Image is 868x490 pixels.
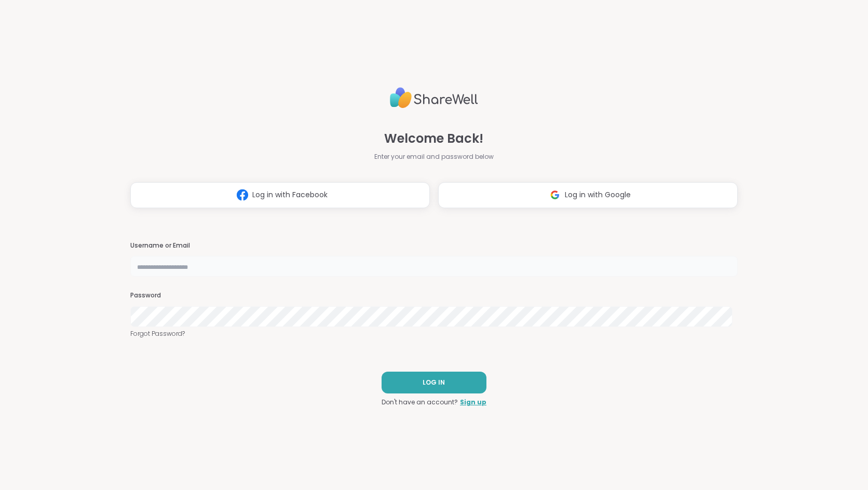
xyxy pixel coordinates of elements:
[423,378,445,387] span: LOG IN
[382,372,486,393] button: LOG IN
[233,185,252,205] img: ShareWell Logomark
[545,185,565,205] img: ShareWell Logomark
[438,182,738,208] button: Log in with Google
[460,398,486,407] a: Sign up
[252,189,328,200] span: Log in with Facebook
[384,129,483,148] span: Welcome Back!
[565,189,631,200] span: Log in with Google
[390,83,478,113] img: ShareWell Logo
[130,291,738,300] h3: Password
[130,329,738,338] a: Forgot Password?
[382,398,458,407] span: Don't have an account?
[374,152,494,161] span: Enter your email and password below
[130,241,738,250] h3: Username or Email
[130,182,430,208] button: Log in with Facebook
